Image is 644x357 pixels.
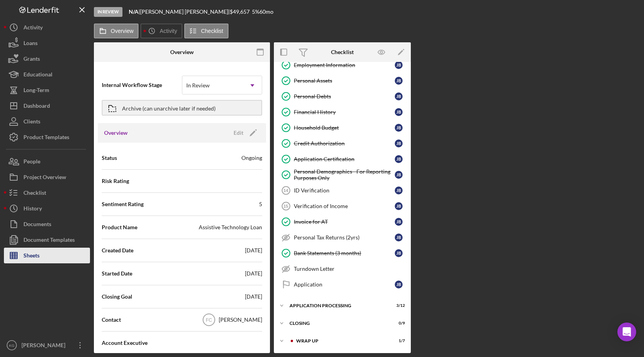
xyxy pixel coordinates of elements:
button: Edit [229,127,260,139]
div: Closing [290,321,385,326]
div: J B [395,124,403,132]
div: Application [294,281,395,288]
a: Household BudgetJB [278,120,407,136]
text: KG [9,343,14,348]
a: Personal DebtsJB [278,89,407,104]
button: Document Templates [4,232,90,248]
a: Documents [4,216,90,232]
div: Application Processing [290,303,385,308]
div: J B [395,249,403,257]
div: People [23,154,40,171]
div: Edit [234,127,243,139]
a: Application CertificationJB [278,151,407,167]
div: Verification of Income [294,203,395,209]
div: ID Verification [294,187,395,194]
span: Status [102,154,117,162]
div: J B [395,61,403,69]
div: 5 % [252,9,259,15]
div: 1 / 7 [391,339,405,343]
div: Application Certification [294,156,395,162]
div: J B [395,92,403,100]
button: Archive (can unarchive later if needed) [102,100,262,116]
button: History [4,201,90,216]
a: Personal Demographics - For Reporting Purposes OnlyJB [278,167,407,183]
button: Dashboard [4,98,90,114]
div: Long-Term [23,82,49,100]
tspan: 14 [283,188,288,193]
div: Wrap up [296,339,385,343]
span: $49,657 [230,8,250,15]
div: Grants [23,51,40,69]
div: [PERSON_NAME] [20,337,70,355]
button: People [4,154,90,169]
a: Financial HistoryJB [278,104,407,120]
b: N/A [129,8,139,15]
label: Overview [111,28,133,34]
button: Educational [4,67,90,82]
text: FC [206,317,212,323]
div: In Review [186,82,210,89]
a: Invoice for ATJB [278,214,407,230]
div: [DATE] [245,270,262,277]
div: J B [395,234,403,241]
span: Contact [102,316,121,324]
a: Personal Tax Returns (2yrs)JB [278,230,407,245]
div: [PERSON_NAME] [PERSON_NAME] | [140,9,230,15]
a: Credit AuthorizationJB [278,136,407,151]
label: Checklist [201,28,223,34]
div: Overview [170,49,194,55]
button: Product Templates [4,129,90,145]
a: Turndown Letter [278,261,407,277]
button: Long-Term [4,82,90,98]
span: Internal Workflow Stage [102,81,182,89]
div: Checklist [23,185,46,203]
div: Invoice for AT [294,219,395,225]
div: Dashboard [23,98,50,116]
span: Risk Rating [102,177,129,185]
div: J B [395,187,403,194]
div: Educational [23,67,52,84]
button: Checklist [4,185,90,201]
div: Personal Tax Returns (2yrs) [294,234,395,241]
button: Activity [140,24,182,38]
tspan: 15 [283,204,288,208]
a: Loans [4,35,90,51]
div: J B [395,140,403,147]
button: KG[PERSON_NAME] [4,337,90,353]
div: 0 / 9 [391,321,405,326]
label: Activity [160,28,177,34]
div: Archive (can unarchive later if needed) [122,101,216,115]
div: Clients [23,114,40,131]
div: Ongoing [241,154,262,162]
a: ApplicationJB [278,277,407,292]
div: History [23,201,42,218]
div: J B [395,281,403,288]
span: Started Date [102,270,132,277]
button: Overview [94,24,139,38]
h3: Overview [104,129,128,137]
div: Sheets [23,248,40,265]
div: Personal Debts [294,93,395,100]
span: Created Date [102,246,133,254]
div: J B [395,171,403,179]
span: Product Name [102,223,137,231]
button: Clients [4,114,90,129]
div: Turndown Letter [294,266,407,272]
button: Project Overview [4,169,90,185]
div: Product Templates [23,129,69,147]
div: [PERSON_NAME] [219,316,262,324]
a: Personal AssetsJB [278,73,407,89]
div: Project Overview [23,169,66,187]
div: J B [395,202,403,210]
span: Sentiment Rating [102,200,144,208]
div: Open Intercom Messenger [617,323,636,341]
button: Grants [4,51,90,67]
a: 15Verification of IncomeJB [278,198,407,214]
